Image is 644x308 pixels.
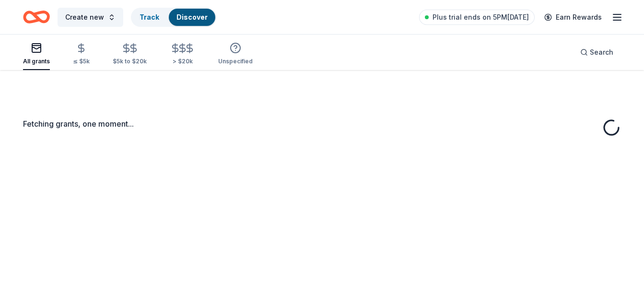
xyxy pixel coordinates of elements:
div: > $20k [170,58,195,65]
button: ≤ $5k [73,39,90,70]
div: Unspecified [218,58,253,65]
span: Create new [65,12,104,23]
span: Search [590,47,613,58]
a: Discover [176,13,208,21]
div: $5k to $20k [113,58,147,65]
button: > $20k [170,39,195,70]
a: Plus trial ends on 5PM[DATE] [419,10,535,25]
button: Search [573,43,621,62]
a: Track [140,13,159,21]
div: Fetching grants, one moment... [23,118,621,130]
button: All grants [23,38,50,70]
button: $5k to $20k [113,39,147,70]
button: Create new [58,8,123,27]
div: All grants [23,58,50,65]
button: TrackDiscover [131,8,216,27]
div: ≤ $5k [73,58,90,65]
a: Home [23,6,50,28]
button: Unspecified [218,38,253,70]
span: Plus trial ends on 5PM[DATE] [433,12,529,23]
a: Earn Rewards [539,9,608,26]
